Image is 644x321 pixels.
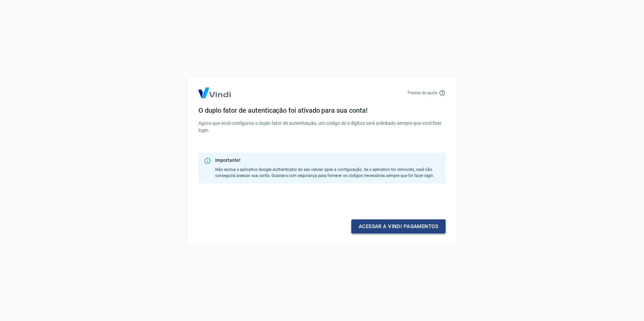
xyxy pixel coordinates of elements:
[351,219,446,234] a: Acessar a Vindi pagamentos
[198,87,231,98] img: Logo Vind
[408,90,438,96] p: Precisa de ajuda
[215,155,440,181] div: Não exclua o aplicativo Google Authenticator do seu celular após a configuração. Se o aplicativo ...
[215,157,440,164] div: Importante!
[198,120,446,134] p: Agora que você configurou o duplo fator de autenticação, um código de 6 dígitos será solicitado s...
[198,106,446,114] h4: O duplo fator de autenticação foi ativado para sua conta!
